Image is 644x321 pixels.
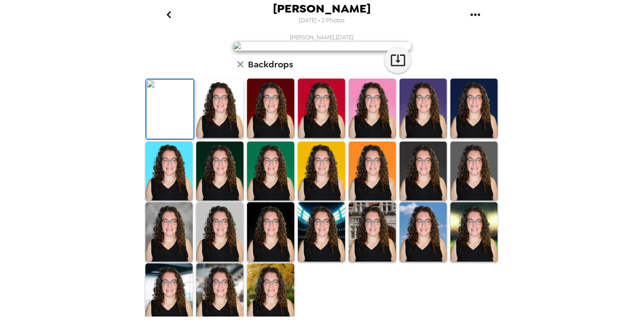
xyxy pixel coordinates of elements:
span: [PERSON_NAME] [273,3,371,15]
span: [DATE] • 2 Photos [299,15,345,27]
h6: Backdrops [248,57,293,71]
img: user [233,41,411,51]
span: [PERSON_NAME] , [DATE] [290,33,354,41]
img: Original [146,79,194,139]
